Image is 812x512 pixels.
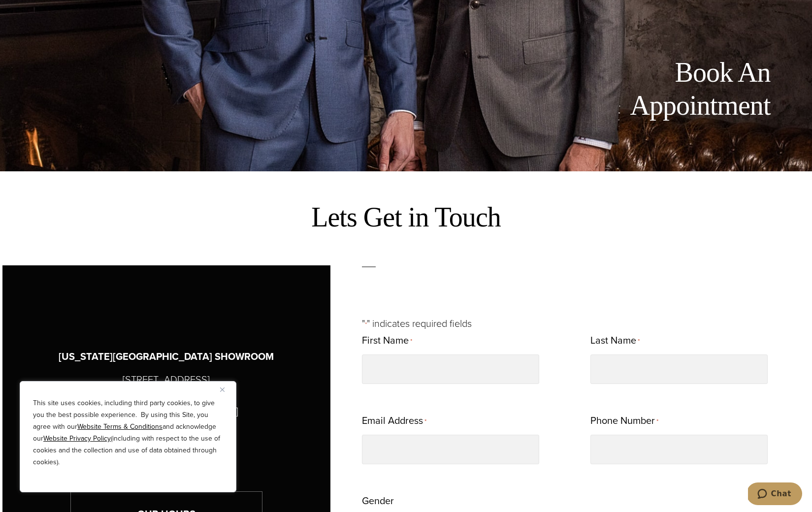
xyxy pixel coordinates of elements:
a: Website Privacy Policy [43,433,111,444]
p: This site uses cookies, including third party cookies, to give you the best possible experience. ... [33,397,223,468]
h1: Book An Appointment [549,56,771,122]
a: Website Terms & Conditions [77,421,162,432]
button: Close [220,384,232,395]
label: Last Name [590,331,640,351]
h3: [US_STATE][GEOGRAPHIC_DATA] SHOWROOM [59,349,274,364]
p: " " indicates required fields [362,316,810,331]
label: Email Address [362,412,426,431]
label: Phone Number [590,412,658,431]
p: [STREET_ADDRESS] Suite 301 [US_STATE][GEOGRAPHIC_DATA] [94,372,238,419]
h2: Lets Get in Touch [2,201,810,234]
legend: Gender [362,492,394,510]
img: Close [220,387,225,392]
iframe: Opens a widget where you can chat to one of our agents [748,482,802,507]
label: First Name [362,331,412,351]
